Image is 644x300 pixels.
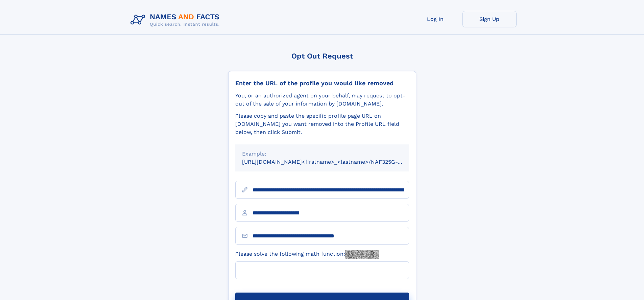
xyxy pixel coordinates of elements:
div: Opt Out Request [228,52,416,60]
div: Please copy and paste the specific profile page URL on [DOMAIN_NAME] you want removed into the Pr... [235,112,409,136]
div: Example: [242,150,402,158]
a: Log In [408,11,462,27]
div: Enter the URL of the profile you would like removed [235,79,409,87]
a: Sign Up [462,11,517,27]
img: Logo Names and Facts [128,11,225,29]
label: Please solve the following math function: [235,250,379,259]
div: You, or an authorized agent on your behalf, may request to opt-out of the sale of your informatio... [235,92,409,108]
small: [URL][DOMAIN_NAME]<firstname>_<lastname>/NAF325G-xxxxxxxx [242,159,422,165]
